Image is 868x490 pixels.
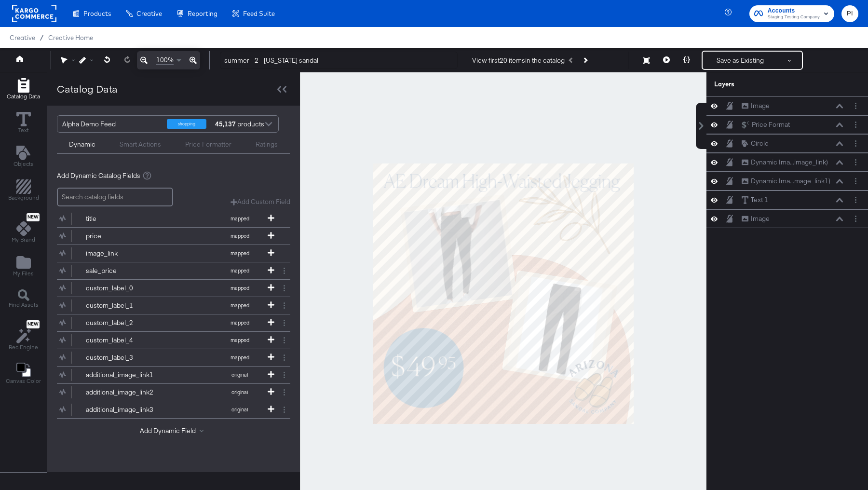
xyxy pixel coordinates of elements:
[27,214,40,220] span: New
[741,138,769,149] button: Circle
[213,232,266,239] span: mapped
[751,158,828,167] div: Dynamic Ima...image_link)
[57,384,290,401] div: additional_image_link2original
[213,250,266,257] span: mapped
[86,284,156,293] div: custom_label_0
[57,262,290,279] div: sale_pricemapped
[57,171,140,180] span: Add Dynamic Catalog Fields
[57,384,278,401] button: additional_image_link2original
[12,236,35,244] span: My Brand
[6,377,41,385] span: Canvas Color
[57,401,278,418] button: additional_image_link3original
[10,34,35,41] span: Creative
[86,353,156,362] div: custom_label_3
[3,318,44,354] button: NewRec Engine
[703,52,778,69] button: Save as Existing
[231,197,290,206] button: Add Custom Field
[845,8,854,19] span: PI
[86,318,156,327] div: custom_label_2
[185,140,231,149] div: Price Formatter
[9,343,38,351] span: Rec Engine
[213,389,266,395] span: original
[14,160,34,168] span: Objects
[706,96,868,115] div: ImageLayer Options
[86,231,156,241] div: price
[741,176,831,186] button: Dynamic Ima...mage_link1)
[243,10,275,17] span: Feed Suite
[213,371,266,378] span: original
[213,267,266,274] span: mapped
[57,245,290,262] div: image_linkmapped
[851,195,861,205] button: Layer Options
[851,120,861,130] button: Layer Options
[741,214,770,224] button: Image
[13,270,34,277] span: My Files
[57,332,290,349] div: custom_label_4mapped
[7,93,40,100] span: Catalog Data
[851,157,861,167] button: Layer Options
[706,115,868,134] div: Price FormatLayer Options
[57,314,278,331] button: custom_label_2mapped
[751,101,770,110] div: Image
[188,10,217,17] span: Reporting
[57,314,290,331] div: custom_label_2mapped
[57,332,278,349] button: custom_label_4mapped
[751,139,769,148] div: Circle
[213,337,266,343] span: mapped
[741,120,790,130] button: Price Format
[768,14,820,21] span: Staging Testing Company
[7,253,40,281] button: Add Files
[256,140,278,149] div: Ratings
[2,177,45,205] button: Add Rectangle
[714,80,813,89] div: Layers
[57,188,173,206] input: Search catalog fields
[214,116,237,132] strong: 45,137
[86,405,156,414] div: additional_image_link3
[57,367,290,383] div: additional_image_link1original
[86,266,156,275] div: sale_price
[213,406,266,413] span: original
[86,301,156,310] div: custom_label_1
[57,280,278,297] button: custom_label_0mapped
[578,52,592,69] button: Next Product
[706,209,868,228] div: ImageLayer Options
[57,82,118,96] div: Catalog Data
[706,172,868,191] div: Dynamic Ima...mage_link1)Layer Options
[1,76,46,103] button: Add Rectangle
[749,5,834,22] button: AccountsStaging Testing Company
[120,140,161,149] div: Smart Actions
[213,302,266,309] span: mapped
[156,55,174,65] span: 100%
[706,153,868,172] div: Dynamic Ima...image_link)Layer Options
[768,6,820,16] span: Accounts
[213,215,266,222] span: mapped
[57,297,278,314] button: custom_label_1mapped
[851,101,861,111] button: Layer Options
[851,214,861,224] button: Layer Options
[851,176,861,186] button: Layer Options
[213,285,266,291] span: mapped
[27,321,40,327] span: New
[213,354,266,361] span: mapped
[167,119,206,129] div: shopping
[35,34,48,41] span: /
[472,56,565,65] div: View first 20 items in the catalog
[751,214,770,223] div: Image
[57,297,290,314] div: custom_label_1mapped
[213,319,266,326] span: mapped
[57,228,278,245] button: pricemapped
[706,134,868,153] div: CircleLayer Options
[3,287,44,312] button: Find Assets
[752,120,790,129] div: Price Format
[741,195,769,205] button: Text 1
[136,10,162,17] span: Creative
[62,116,160,132] div: Alpha Demo Feed
[86,370,156,380] div: additional_image_link1
[69,140,95,149] div: Dynamic
[214,116,243,132] div: products
[86,214,156,223] div: title
[57,367,278,383] button: additional_image_link1original
[48,34,93,41] a: Creative Home
[751,177,830,186] div: Dynamic Ima...mage_link1)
